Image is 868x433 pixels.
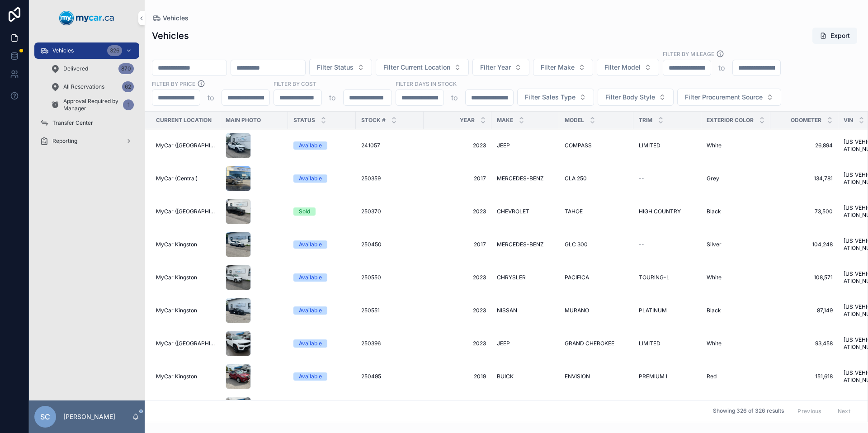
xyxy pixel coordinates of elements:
p: to [208,92,214,103]
span: 2023 [429,340,486,347]
button: Select Button [533,59,593,76]
a: Approval Required by Manager1 [45,97,139,113]
a: 2023 [429,142,486,149]
div: Available [299,339,322,348]
span: Grey [707,175,719,182]
a: CHRYSLER [497,274,554,281]
span: Filter Make [541,63,575,72]
span: -- [639,241,644,248]
label: Filter By Mileage [663,50,714,58]
a: BUICK [497,373,554,380]
span: Silver [707,241,722,248]
span: Stock # [361,117,386,124]
span: LIMITED [639,142,660,149]
span: 250396 [361,340,381,347]
a: 2023 [429,208,486,215]
span: 250359 [361,175,381,182]
a: MyCar Kingston [156,274,215,281]
div: Available [299,372,322,381]
a: 104,248 [776,241,833,248]
span: Filter Procurement Source [685,93,763,102]
span: 26,894 [776,142,833,149]
button: Select Button [309,59,372,76]
span: 2023 [429,307,486,314]
span: Odometer [791,117,821,124]
a: MyCar ([GEOGRAPHIC_DATA]) [156,340,215,347]
span: Showing 326 of 326 results [713,408,784,415]
span: COMPASS [565,142,592,149]
div: Sold [299,207,310,216]
button: Select Button [376,59,469,76]
span: Status [293,117,315,124]
span: SC [40,411,50,422]
span: MERCEDES-BENZ [497,175,544,182]
span: 250495 [361,373,381,380]
span: White [707,142,722,149]
span: CHRYSLER [497,274,526,281]
a: JEEP [497,142,554,149]
a: Reporting [34,133,139,149]
div: Available [299,306,322,315]
a: 241057 [361,142,418,149]
div: 62 [122,81,134,92]
span: Delivered [63,65,88,72]
span: Filter Status [317,63,354,72]
span: PACIFICA [565,274,589,281]
span: Black [707,307,721,314]
span: 2023 [429,274,486,281]
a: GLC 300 [565,241,628,248]
a: 250370 [361,208,418,215]
span: JEEP [497,340,510,347]
p: to [329,92,336,103]
a: -- [639,175,696,182]
button: Select Button [517,89,594,106]
span: 73,500 [776,208,833,215]
label: FILTER BY COST [274,80,316,88]
span: CLA 250 [565,175,587,182]
span: Exterior Color [707,117,754,124]
a: 134,781 [776,175,833,182]
a: -- [639,241,696,248]
span: GRAND CHEROKEE [565,340,614,347]
p: to [718,62,725,73]
a: TOURING-L [639,274,696,281]
a: TAHOE [565,208,628,215]
a: HIGH COUNTRY [639,208,696,215]
div: 1 [123,99,134,110]
span: LIMITED [639,340,660,347]
span: JEEP [497,142,510,149]
a: MERCEDES-BENZ [497,241,554,248]
span: TOURING-L [639,274,670,281]
a: Grey [707,175,765,182]
a: 250551 [361,307,418,314]
span: MyCar Kingston [156,274,197,281]
span: NISSAN [497,307,517,314]
a: Available [293,141,350,150]
a: 250495 [361,373,418,380]
a: 93,458 [776,340,833,347]
a: Transfer Center [34,115,139,131]
div: Available [299,174,322,183]
a: 2019 [429,373,486,380]
a: MyCar (Central) [156,175,215,182]
a: MyCar ([GEOGRAPHIC_DATA]) [156,142,215,149]
span: MyCar (Central) [156,175,198,182]
a: Vehicles [152,14,189,23]
span: Approval Required by Manager [63,98,119,112]
a: MyCar ([GEOGRAPHIC_DATA]) [156,208,215,215]
span: HIGH COUNTRY [639,208,681,215]
span: 250550 [361,274,381,281]
a: White [707,274,765,281]
div: Available [299,240,322,249]
span: Transfer Center [52,119,93,127]
a: Available [293,306,350,315]
span: Model [565,117,584,124]
span: White [707,274,722,281]
a: COMPASS [565,142,628,149]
